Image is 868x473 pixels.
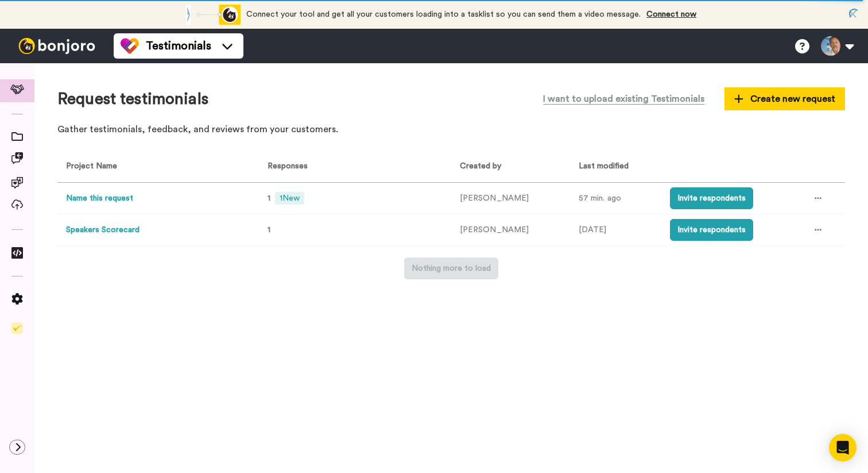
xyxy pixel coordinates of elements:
[146,38,211,54] span: Testimonials
[404,257,498,279] button: Nothing more to load
[451,214,570,246] td: [PERSON_NAME]
[570,183,661,214] td: 57 min. ago
[646,10,696,18] a: Connect now
[451,183,570,214] td: [PERSON_NAME]
[177,5,241,25] div: animation
[543,92,704,106] span: I want to upload existing Testimonials
[670,219,753,241] button: Invite respondents
[57,90,208,108] h1: Request testimonials
[268,226,270,234] span: 1
[14,38,100,54] img: bj-logo-header-white.svg
[66,193,133,205] button: Name this request
[451,151,570,183] th: Created by
[724,87,845,110] button: Create new request
[246,10,641,18] span: Connect your tool and get all your customers loading into a tasklist so you can send them a video...
[275,192,304,205] span: 1 New
[534,86,713,111] button: I want to upload existing Testimonials
[11,322,23,334] img: Checklist.svg
[121,37,139,55] img: tm-color.svg
[263,162,308,170] span: Responses
[66,224,139,236] button: Speakers Scorecard
[670,187,753,209] button: Invite respondents
[570,151,661,183] th: Last modified
[734,92,835,106] span: Create new request
[570,214,661,246] td: [DATE]
[268,194,270,202] span: 1
[57,123,845,136] p: Gather testimonials, feedback, and reviews from your customers.
[829,434,857,462] div: Open Intercom Messenger
[57,151,254,183] th: Project Name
